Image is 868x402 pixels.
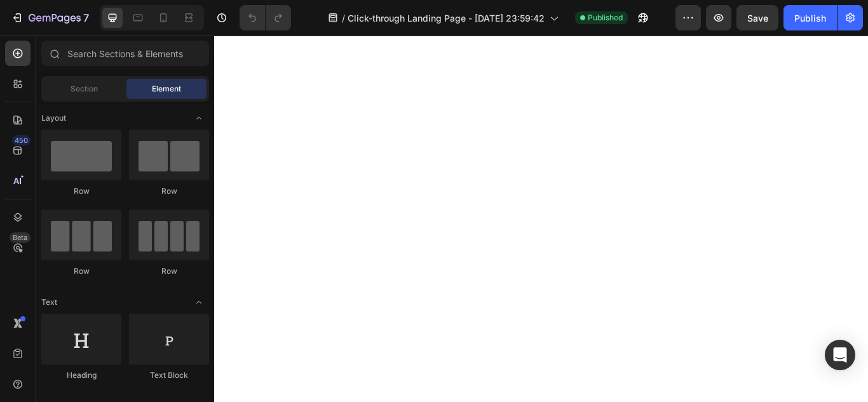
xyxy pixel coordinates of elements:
[129,185,209,197] div: Row
[129,265,209,277] div: Row
[5,5,95,30] button: 7
[189,108,209,128] span: Toggle open
[41,265,121,277] div: Row
[41,185,121,197] div: Row
[825,340,855,370] div: Open Intercom Messenger
[189,292,209,312] span: Toggle open
[83,10,89,25] p: 7
[41,41,209,66] input: Search Sections & Elements
[41,297,57,308] span: Text
[783,5,837,30] button: Publish
[588,12,623,23] span: Published
[71,83,98,95] span: Section
[794,11,826,25] div: Publish
[736,5,778,30] button: Save
[41,112,66,124] span: Layout
[240,5,291,30] div: Undo/Redo
[342,11,345,25] span: /
[214,32,868,362] iframe: Design area
[129,370,209,381] div: Text Block
[152,83,181,95] span: Element
[41,370,121,381] div: Heading
[348,11,545,25] span: Click-through Landing Page - [DATE] 23:59:42
[12,135,31,145] div: 450
[747,13,768,23] span: Save
[10,232,31,243] div: Beta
